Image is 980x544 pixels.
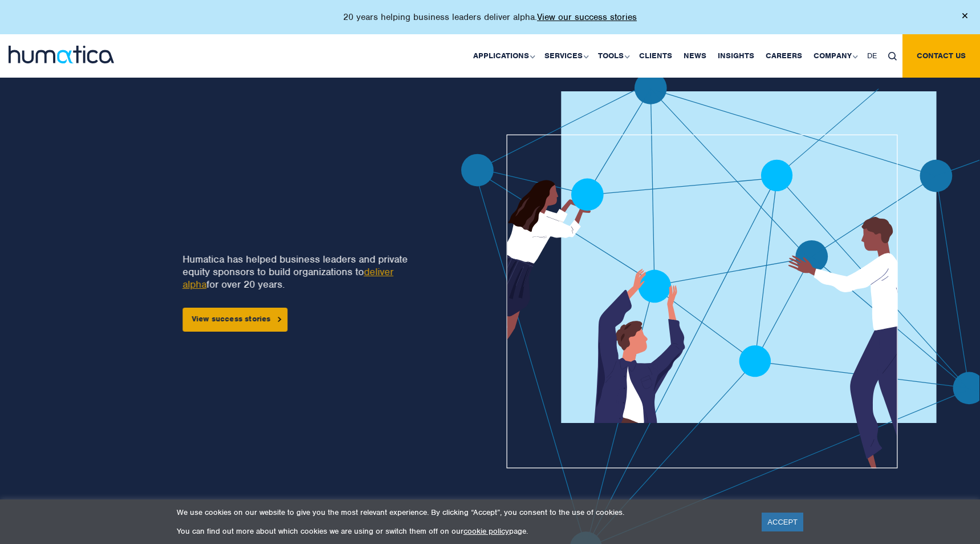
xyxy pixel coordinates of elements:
[678,34,712,78] a: News
[712,34,760,78] a: Insights
[902,34,980,78] a: Contact us
[463,526,509,536] a: cookie policy
[343,11,637,23] p: 20 years helping business leaders deliver alpha.
[467,34,539,78] a: Applications
[182,253,420,291] p: Humatica has helped business leaders and private equity sponsors to build organizations to for ov...
[762,513,803,531] a: ACCEPT
[537,11,637,23] a: View our success stories
[182,265,393,291] a: deliver alpha
[177,526,747,536] p: You can find out more about which cookies we are using or switch them off on our page.
[177,507,747,517] p: We use cookies on our website to give you the most relevant experience. By clicking “Accept”, you...
[861,34,883,78] a: DE
[278,317,281,322] img: arrowicon
[633,34,678,78] a: Clients
[808,34,861,78] a: Company
[867,51,877,61] span: DE
[9,46,114,63] img: logo
[888,52,897,61] img: search_icon
[592,34,633,78] a: Tools
[182,308,287,332] a: View success stories
[760,34,808,78] a: Careers
[539,34,592,78] a: Services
